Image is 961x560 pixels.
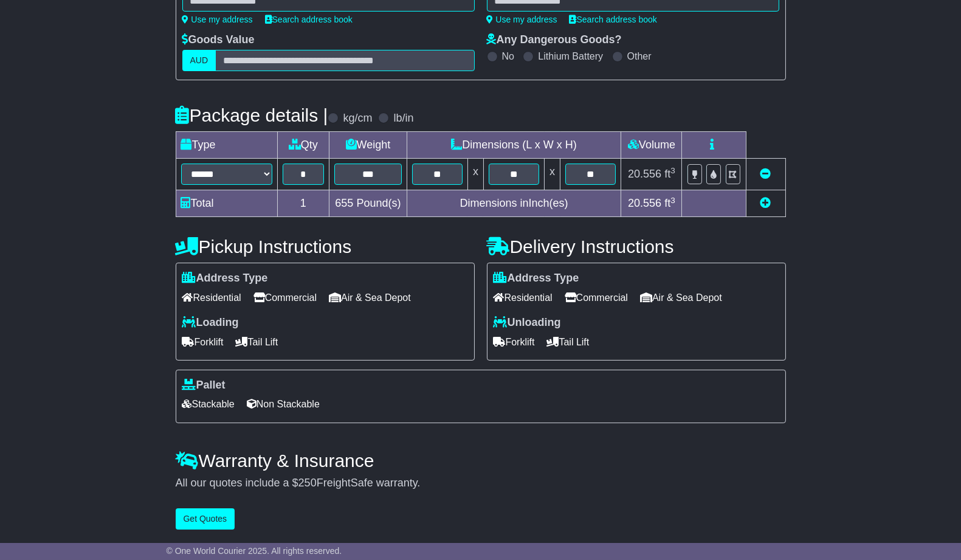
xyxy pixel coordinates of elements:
span: © One World Courier 2025. All rights reserved. [167,546,342,556]
td: Weight [329,132,407,159]
span: Residential [494,288,553,307]
label: Loading [182,316,239,330]
a: Search address book [265,15,353,24]
h4: Warranty & Insurance [176,451,786,471]
a: Search address book [570,15,657,24]
div: All our quotes include a $ FreightSafe warranty. [176,477,786,490]
sup: 3 [670,166,675,175]
label: Address Type [494,272,579,285]
span: Air & Sea Depot [640,288,722,307]
label: Goods Value [182,33,255,47]
label: AUD [182,50,216,71]
label: Lithium Battery [538,50,603,62]
td: x [545,159,560,190]
span: Air & Sea Depot [329,288,411,307]
label: Other [627,50,652,62]
sup: 3 [670,196,675,205]
h4: Delivery Instructions [487,237,786,257]
h4: Pickup Instructions [176,237,475,257]
td: Volume [621,132,682,159]
a: Add new item [760,197,771,209]
label: Any Dangerous Goods? [487,33,622,47]
span: ft [664,197,675,209]
label: Address Type [182,272,268,285]
a: Remove this item [760,168,771,180]
a: Use my address [487,15,557,24]
span: 20.556 [628,197,661,209]
span: Forklift [182,333,224,351]
label: Unloading [494,316,561,330]
td: Dimensions (L x W x H) [407,132,621,159]
span: 250 [298,477,317,489]
span: Tail Lift [547,333,590,351]
h4: Package details | [176,105,328,125]
label: lb/in [393,112,413,125]
span: Non Stackable [247,395,320,413]
span: 655 [335,197,353,209]
span: Forklift [494,333,535,351]
td: x [467,159,483,190]
span: ft [664,168,675,180]
a: Use my address [182,15,253,24]
span: Tail Lift [236,333,278,351]
span: 20.556 [628,168,661,180]
label: No [502,50,514,62]
td: Pound(s) [329,190,407,217]
td: Qty [277,132,329,159]
span: Commercial [565,288,628,307]
td: Type [176,132,277,159]
button: Get Quotes [176,508,235,530]
span: Stackable [182,395,235,413]
td: 1 [277,190,329,217]
td: Dimensions in Inch(es) [407,190,621,217]
label: kg/cm [343,112,372,125]
label: Pallet [182,379,226,392]
td: Total [176,190,277,217]
span: Commercial [253,288,317,307]
span: Residential [182,288,241,307]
